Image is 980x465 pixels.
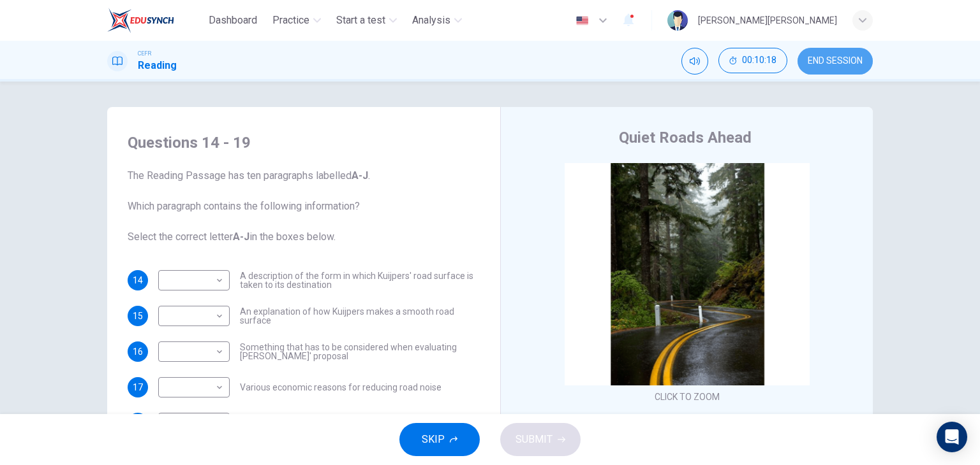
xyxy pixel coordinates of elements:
h4: Quiet Roads Ahead [619,127,752,148]
span: Something that has to be considered when evaluating [PERSON_NAME]' proposal [240,343,480,361]
button: 00:10:18 [718,48,787,73]
span: Dashboard [209,13,257,28]
button: Start a test [331,9,402,32]
h1: Reading [138,58,177,73]
button: Practice [267,9,326,32]
h4: Questions 14 - 19 [128,132,480,153]
span: 17 [133,383,143,392]
img: en [574,16,590,25]
b: A-J [233,231,249,243]
span: 16 [133,347,143,356]
span: A description of the form in which Kuijpers' road surface is taken to its destination [240,271,480,289]
div: Hide [718,48,787,75]
span: CEFR [138,49,151,58]
span: Start a test [336,13,385,28]
div: Open Intercom Messenger [937,422,967,452]
span: An explanation of how Kuijpers makes a smooth road surface [240,307,480,325]
span: SKIP [422,431,445,448]
button: Analysis [407,9,467,32]
img: EduSynch logo [107,8,174,33]
span: 15 [133,311,143,320]
a: EduSynch logo [107,8,204,33]
span: The Reading Passage has ten paragraphs labelled . Which paragraph contains the following informat... [128,168,480,245]
b: A-J [352,169,368,182]
span: END SESSION [808,56,863,66]
div: Mute [681,48,708,75]
div: [PERSON_NAME][PERSON_NAME] [698,13,837,28]
span: 00:10:18 [742,55,776,66]
span: 14 [133,276,143,285]
button: SKIP [399,423,480,456]
button: Dashboard [204,9,262,32]
button: END SESSION [798,48,873,75]
span: Practice [272,13,309,28]
span: Various economic reasons for reducing road noise [240,383,442,392]
img: Profile picture [667,10,688,31]
span: Analysis [412,13,450,28]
